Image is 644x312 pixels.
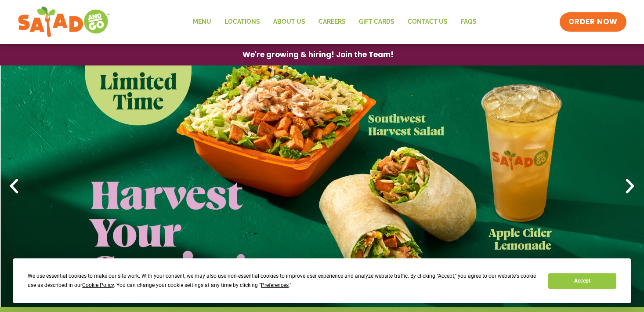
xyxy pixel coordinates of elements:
[28,272,538,290] div: We use essential cookies to make our site work. With your consent, we may also use non-essential ...
[4,177,24,196] div: Previous slide
[352,12,401,32] a: GIFT CARDS
[568,17,618,27] span: ORDER NOW
[82,282,114,288] span: Cookie Policy
[620,177,640,196] div: Next slide
[186,12,483,32] nav: Menu
[242,51,394,58] span: We're growing & hiring! Join the Team!
[261,282,289,288] span: Preferences
[401,12,454,32] a: Contact Us
[186,12,218,32] a: Menu
[229,44,407,65] a: We're growing & hiring! Join the Team!
[548,273,616,289] button: Accept
[267,12,312,32] a: About Us
[13,258,631,303] div: Cookie Consent Prompt
[560,12,626,32] a: ORDER NOW
[218,12,267,32] a: Locations
[312,12,352,32] a: Careers
[454,12,483,32] a: FAQs
[18,4,110,40] img: new-SAG-logo-768×292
